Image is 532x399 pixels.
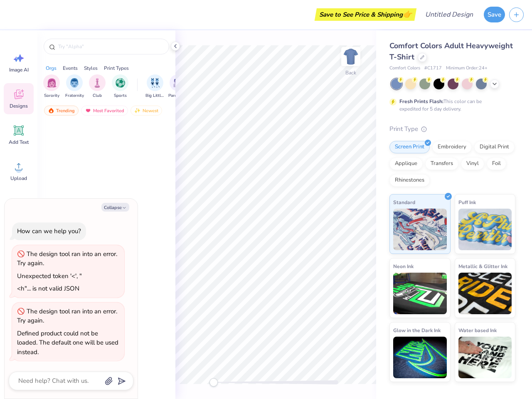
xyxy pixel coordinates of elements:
span: Sorority [44,93,59,99]
span: Designs [10,103,28,109]
span: Puff Ink [458,198,476,207]
div: Styles [84,64,98,72]
img: Glow in the Dark Ink [393,337,447,378]
div: Foil [487,158,506,170]
div: Most Favorited [81,106,128,116]
button: filter button [145,74,165,99]
button: filter button [65,74,84,99]
span: Comfort Colors Adult Heavyweight T-Shirt [389,41,513,62]
button: Save [484,7,505,22]
img: trending.gif [48,108,54,113]
div: Print Types [104,64,129,72]
span: Parent's Weekend [168,93,187,99]
div: Orgs [46,64,57,72]
img: Water based Ink [458,337,512,378]
div: Unexpected token '<', " [17,272,82,280]
span: Minimum Order: 24 + [446,65,488,72]
img: Standard [393,209,447,250]
div: Save to See Price & Shipping [317,8,414,21]
span: Fraternity [65,93,84,99]
img: Parent's Weekend Image [173,78,183,88]
button: filter button [43,74,60,99]
span: Comfort Colors [389,65,420,72]
div: This color can be expedited for 5 day delivery. [399,98,502,113]
button: filter button [89,74,106,99]
div: filter for Club [89,74,106,99]
div: Digital Print [474,141,515,153]
span: Glow in the Dark Ink [393,326,441,335]
div: Newest [131,106,162,116]
div: Events [63,64,78,72]
img: Sports Image [116,78,125,88]
span: Neon Ink [393,262,414,271]
div: Embroidery [432,141,472,153]
div: filter for Big Little Reveal [145,74,165,99]
div: filter for Parent's Weekend [168,74,187,99]
button: filter button [168,74,187,99]
div: The design tool ran into an error. Try again. [17,307,117,325]
div: Defined product could not be loaded. The default one will be used instead. [17,329,118,356]
div: filter for Sorority [43,74,60,99]
img: Big Little Reveal Image [150,78,160,88]
div: <h"... is not valid JSON [17,284,79,293]
img: Metallic & Glitter Ink [458,273,512,314]
div: How can we help you? [17,227,81,235]
button: filter button [112,74,128,99]
input: Untitled Design [419,6,480,23]
img: Neon Ink [393,273,447,314]
img: newest.gif [134,108,141,113]
div: Applique [389,158,423,170]
span: Sports [114,93,127,99]
span: Upload [10,175,27,182]
span: Water based Ink [458,326,497,335]
span: Big Little Reveal [145,93,165,99]
div: Vinyl [461,158,484,170]
span: Image AI [9,66,29,73]
span: # C1717 [424,65,442,72]
img: most_fav.gif [85,108,91,113]
span: 👉 [403,9,412,19]
span: Add Text [9,139,29,145]
div: The design tool ran into an error. Try again. [17,250,117,268]
div: Screen Print [389,141,430,153]
span: Standard [393,198,415,207]
div: Back [345,69,356,76]
strong: Fresh Prints Flash: [399,98,443,105]
div: Rhinestones [389,174,430,187]
div: filter for Fraternity [65,74,84,99]
div: filter for Sports [112,74,128,99]
button: Collapse [101,203,129,212]
img: Puff Ink [458,209,512,250]
div: Accessibility label [209,378,218,387]
img: Back [342,48,359,65]
span: Metallic & Glitter Ink [458,262,507,271]
div: Trending [44,106,79,116]
div: Transfers [425,158,458,170]
img: Fraternity Image [70,78,79,88]
img: Club Image [93,78,102,88]
div: Print Type [389,124,515,134]
span: Club [93,93,102,99]
img: Sorority Image [47,78,57,88]
input: Try "Alpha" [57,42,164,51]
